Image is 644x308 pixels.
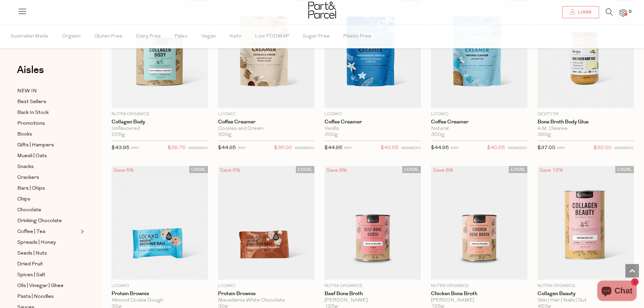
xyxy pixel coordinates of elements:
div: Cookies and Cream [218,126,314,132]
small: RRP [344,146,352,150]
span: 300g [325,132,338,138]
a: Beef Bone Broth [325,291,421,297]
p: Locako [218,111,314,117]
span: $44.95 [325,145,342,150]
span: Organic [62,25,81,48]
div: A.M. Cleanse [538,126,634,132]
small: MEMBERS [295,146,314,150]
small: RRP [557,146,565,150]
a: Seeds | Nuts [17,249,79,258]
a: Protein Brownie [112,291,208,297]
a: Coffee Creamer [325,119,421,125]
a: Bars | Chips [17,184,79,193]
a: Promotions [17,119,79,128]
a: Crackers [17,173,79,182]
span: Bars | Chips [17,185,45,193]
a: Books [17,130,79,139]
p: Locako [112,283,208,289]
img: Collagen Beauty [538,166,634,280]
span: Oils | Vinegar | Ghee [17,282,64,290]
span: Australian Made [10,25,48,48]
img: Protein Brownie [112,166,208,280]
span: Seeds | Nuts [17,250,47,258]
span: Login [576,9,591,15]
div: Vanilla [325,126,421,132]
span: Gifts | Hampers [17,141,54,149]
a: Spices | Salt [17,271,79,279]
span: LOCAL [189,166,208,173]
span: $40.65 [381,144,399,152]
a: Pasta | Noodles [17,292,79,301]
span: $36.00 [274,144,292,152]
span: Drinking Chocolate [17,217,62,225]
span: Chocolate [17,206,41,214]
span: $39.75 [168,144,186,152]
span: Low FODMAP [255,25,289,48]
span: Aisles [17,63,44,77]
a: Chocolate [17,206,79,214]
p: Nutra Organics [431,283,527,289]
p: Locako [431,111,527,117]
span: Keto [230,25,241,48]
div: Natural [431,126,527,132]
p: Nutra Organics [538,283,634,289]
span: $43.95 [112,145,129,150]
span: Coffee | Tea [17,228,45,236]
a: Bone Broth Body Glue [538,119,634,125]
button: Expand/Collapse Coffee | Tea [79,228,84,236]
a: Coffee | Tea [17,228,79,236]
a: Gifts | Hampers [17,141,79,149]
a: NEW IN [17,87,79,95]
a: Protein Brownie [218,291,314,297]
span: $44.95 [431,145,449,150]
img: Protein Brownie [218,166,314,280]
span: $32.00 [594,144,612,152]
span: NEW IN [17,87,37,95]
small: MEMBERS [188,146,208,150]
a: Best Sellers [17,98,79,106]
a: 0 [620,9,626,16]
span: Spices | Salt [17,271,45,279]
span: Best Sellers [17,98,46,106]
div: Skin | Hair | Nails | Gut [538,298,634,304]
span: Back In Stock [17,109,49,117]
span: LOCAL [509,166,527,173]
div: Save 8% [325,166,349,175]
img: Chicken Bone Broth [431,166,527,280]
small: MEMBERS [614,146,634,150]
span: $44.95 [218,145,236,150]
a: Coffee Creamer [431,119,527,125]
span: 300g [218,132,232,138]
span: Dried Fruit [17,260,43,268]
p: Nutra Organics [112,111,208,117]
span: Gluten Free [94,25,122,48]
a: Muesli | Oats [17,152,79,160]
div: Save 12% [538,166,565,175]
span: 225g [112,132,125,138]
span: $37.00 [538,145,555,150]
p: Locako [218,283,314,289]
a: Coffee Creamer [218,119,314,125]
p: Gevity RX [538,111,634,117]
small: RRP [451,146,458,150]
div: Unflavoured [112,126,208,132]
span: Sugar Free [303,25,330,48]
span: Muesli | Oats [17,152,47,160]
span: 0 [627,9,633,15]
span: Plastic Free [343,25,371,48]
span: 300g [431,132,445,138]
div: Macadamia White Chocolate [218,298,314,304]
a: Chicken Bone Broth [431,291,527,297]
span: LOCAL [402,166,421,173]
p: Locako [325,111,421,117]
small: RRP [238,146,245,150]
div: Save 6% [218,166,242,175]
a: Collagen Body [112,119,208,125]
small: MEMBERS [508,146,527,150]
a: Oils | Vinegar | Ghee [17,282,79,290]
a: Chips [17,195,79,204]
span: Spreads | Honey [17,239,56,247]
small: RRP [131,146,139,150]
a: Aisles [17,65,44,82]
div: Save 6% [112,166,136,175]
